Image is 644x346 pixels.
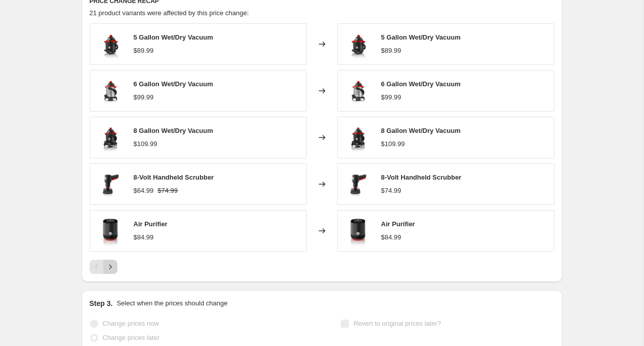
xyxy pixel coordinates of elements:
span: 6 Gallon Wet/Dry Vacuum [134,80,213,88]
img: SD66000_6GWetDryVac_ATF_1Hero_1_80x.jpg [343,76,373,106]
img: AD46000_ATF_HeroAngled_80x.jpg [343,216,373,246]
span: 6 Gallon Wet/Dry Vacuum [381,80,461,88]
div: $74.99 [381,186,401,196]
img: SD68000_8GWetDryVac_ATF_1Hero_1_80x.jpg [95,122,126,153]
button: Next [103,260,117,274]
div: $99.99 [134,92,154,102]
span: 8 Gallon Wet/Dry Vacuum [381,127,461,134]
img: SD66000_6GWetDryVac_ATF_1Hero_1_80x.jpg [95,76,126,106]
img: SD68000_8GWetDryVac_ATF_1Hero_1_80x.jpg [343,122,373,153]
p: Select when the prices should change [116,298,227,308]
span: 8-Volt Handheld Scrubber [134,174,214,181]
img: SD65000_5GWetDryVac_ATF_1Hero_1_80x.jpg [343,29,373,59]
span: Air Purifier [134,220,168,228]
span: 8 Gallon Wet/Dry Vacuum [134,127,213,134]
img: SD65000_5GWetDryVac_ATF_1Hero_1_80x.jpg [95,29,126,59]
div: $89.99 [134,46,154,56]
img: BD53000V_8VScrubber_ATF_1Hero_80x.jpg [95,169,126,199]
div: $84.99 [381,232,401,243]
span: 8-Volt Handheld Scrubber [381,174,462,181]
span: 21 product variants were affected by this price change: [90,9,249,17]
h2: Step 3. [90,298,113,308]
img: BD53000V_8VScrubber_ATF_1Hero_80x.jpg [343,169,373,199]
span: Revert to original prices later? [353,320,441,327]
div: $64.99 [134,186,154,196]
span: 5 Gallon Wet/Dry Vacuum [381,33,461,41]
div: $109.99 [381,139,405,149]
div: $109.99 [134,139,157,149]
span: 5 Gallon Wet/Dry Vacuum [134,33,213,41]
span: Air Purifier [381,220,415,228]
span: Change prices later [103,334,160,341]
span: Change prices now [103,320,159,327]
nav: Pagination [90,260,117,274]
img: AD46000_ATF_HeroAngled_80x.jpg [95,216,126,246]
strike: $74.99 [157,186,178,196]
div: $89.99 [381,46,401,56]
div: $99.99 [381,92,401,102]
div: $84.99 [134,232,154,243]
